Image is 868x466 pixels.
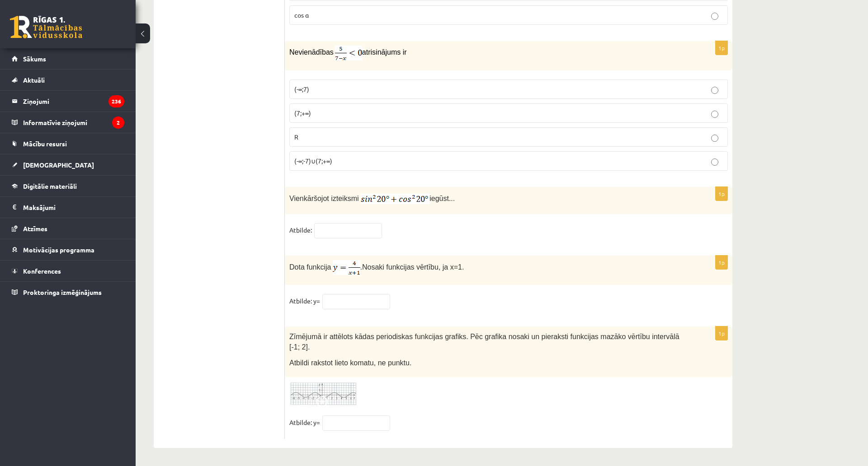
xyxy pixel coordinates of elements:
[23,161,94,169] span: [DEMOGRAPHIC_DATA]
[289,382,357,406] img: 1.png
[361,194,429,204] img: GaZszqxwjqQAAAABJRU5ErkJggg==
[108,95,124,107] i: 236
[294,109,311,117] span: (7;+∞)
[23,140,67,148] span: Mācību resursi
[289,294,320,308] p: Atbilde: y=
[711,158,718,166] input: (-∞;-7)∪(7;+∞)
[12,197,124,218] a: Maksājumi
[429,195,455,202] span: iegūst...
[12,282,124,303] a: Proktoringa izmēģinājums
[711,135,718,142] input: R
[12,261,124,281] a: Konferences
[12,218,124,239] a: Atzīmes
[12,133,124,154] a: Mācību resursi
[294,11,309,19] span: cos⁡ α
[289,359,411,367] span: Atbildi rakstot lieto komatu, ne punktu.
[333,260,360,275] img: AQu9O3Pfbz4EAAAAAElFTkSuQmCC
[294,133,298,141] span: R
[12,91,124,112] a: Ziņojumi236
[289,415,320,429] p: Atbilde: y=
[335,46,362,61] img: rYyyg74je1FlHR+HgT7wAAAABJRU5ErkJggg==
[23,55,46,63] span: Sākums
[711,87,718,94] input: (-∞;7)
[294,157,332,165] span: (-∞;-7)∪(7;+∞)
[362,48,407,56] span: atrisinājums ir
[289,333,679,351] span: Zīmējumā ir attēlots kādas periodiskas funkcijas grafiks. Pēc grafika nosaki un pieraksti funkcij...
[715,326,728,340] p: 1p
[289,195,359,202] span: Vienkāršojot izteiksmi
[23,76,45,84] span: Aktuāli
[23,246,94,254] span: Motivācijas programma
[289,223,312,237] p: Atbilde:
[112,116,124,129] i: 2
[715,186,728,201] p: 1p
[289,263,331,271] span: Dota funkcija
[12,154,124,175] a: [DEMOGRAPHIC_DATA]
[23,224,47,233] span: Atzīmes
[23,197,124,218] legend: Maksājumi
[715,255,728,270] p: 1p
[360,263,362,271] span: .
[23,182,77,190] span: Digitālie materiāli
[12,176,124,196] a: Digitālie materiāli
[294,85,309,93] span: (-∞;7)
[23,288,102,296] span: Proktoringa izmēģinājums
[12,239,124,260] a: Motivācijas programma
[362,263,464,271] span: Nosaki funkcijas vērtību, ja x=1.
[715,41,728,55] p: 1p
[12,70,124,90] a: Aktuāli
[289,48,334,56] span: Nevienādības
[12,48,124,69] a: Sākums
[23,91,124,112] legend: Ziņojumi
[12,112,124,133] a: Informatīvie ziņojumi2
[23,112,124,133] legend: Informatīvie ziņojumi
[23,267,61,275] span: Konferences
[711,111,718,118] input: (7;+∞)
[711,13,718,20] input: cos⁡ α
[10,16,82,38] a: Rīgas 1. Tālmācības vidusskola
